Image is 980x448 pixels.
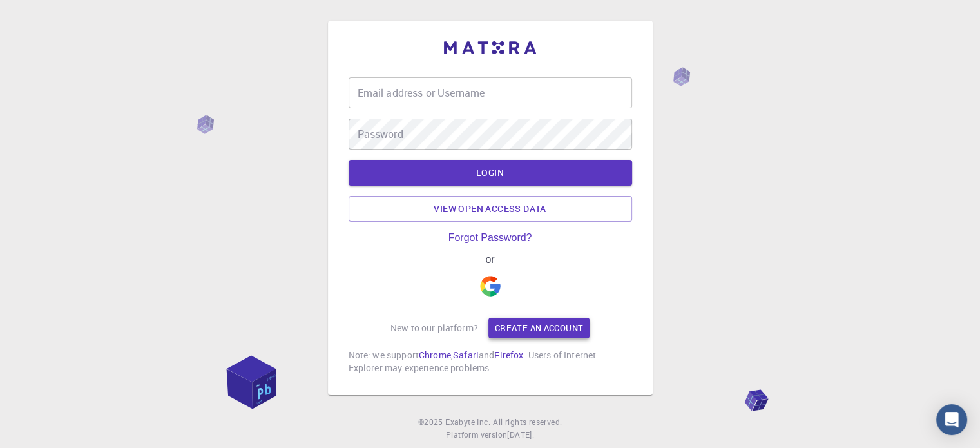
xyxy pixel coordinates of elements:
[445,416,490,429] a: Exabyte Inc.
[445,416,490,427] span: Exabyte Inc.
[936,404,967,435] div: Open Intercom Messenger
[507,429,534,440] span: [DATE] .
[448,232,532,244] a: Forgot Password?
[488,318,590,338] a: Create an account
[418,416,445,429] span: © 2025
[507,429,534,442] a: [DATE].
[390,322,478,335] p: New to our platform?
[446,429,507,442] span: Platform version
[349,196,632,222] a: View open access data
[349,160,632,186] button: LOGIN
[419,349,451,361] a: Chrome
[493,416,562,429] span: All rights reserved.
[479,254,501,266] span: or
[494,349,523,361] a: Firefox
[349,349,632,375] p: Note: we support , and . Users of Internet Explorer may experience problems.
[453,349,479,361] a: Safari
[480,276,501,297] img: Google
